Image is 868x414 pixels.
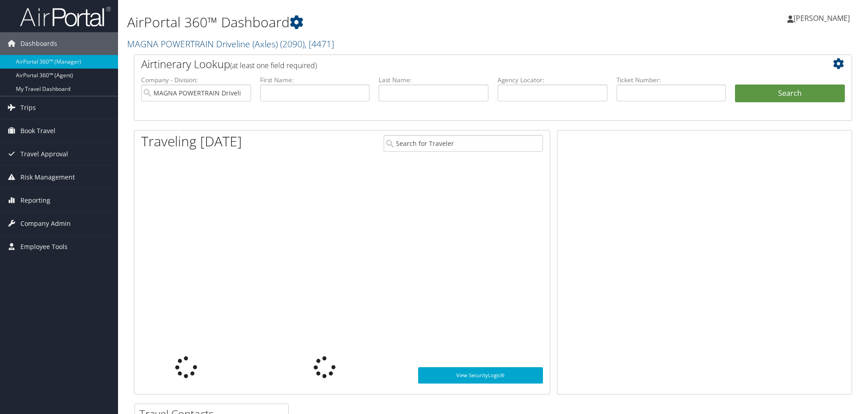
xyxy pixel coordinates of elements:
span: Company Admin [20,212,71,235]
label: Agency Locator: [498,75,607,85]
span: Employee Tools [20,235,68,258]
span: Trips [20,96,36,119]
span: Travel Approval [20,143,68,165]
a: MAGNA POWERTRAIN Driveline (Axles) [127,38,334,50]
h1: Traveling [DATE] [141,132,242,151]
label: First Name: [260,75,370,85]
span: Risk Management [20,166,75,189]
span: [PERSON_NAME] [794,13,850,23]
span: Dashboards [20,32,57,55]
span: Reporting [20,189,50,212]
span: ( 2090 ) [280,38,305,50]
input: Search for Traveler [384,135,543,152]
a: View SecurityLogic® [418,367,543,384]
label: Last Name: [379,75,488,85]
button: Search [735,85,845,103]
span: (at least one field required) [230,60,317,70]
a: [PERSON_NAME] [787,5,859,32]
img: airportal-logo.png [20,6,111,27]
label: Company - Division: [141,75,251,85]
span: Book Travel [20,120,55,142]
h1: AirPortal 360™ Dashboard [127,13,615,32]
label: Ticket Number: [616,75,726,85]
h2: Airtinerary Lookup [141,56,785,72]
span: , [ 4471 ] [305,38,334,50]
